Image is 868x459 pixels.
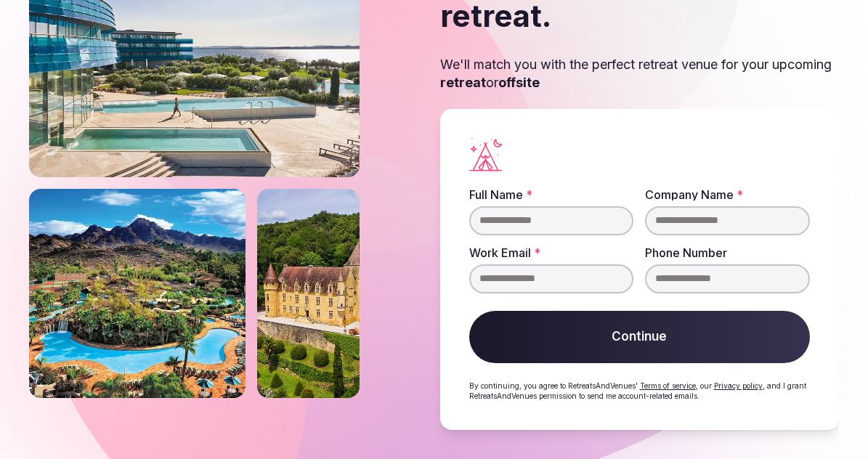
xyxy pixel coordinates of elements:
[469,311,811,363] button: Continue
[469,247,634,259] label: Work Email
[714,381,763,390] a: Privacy policy
[469,381,811,401] p: By continuing, you agree to RetreatsAndVenues' , our , and I grant RetreatsAndVenues permission t...
[645,189,810,200] label: Company Name
[440,75,486,90] strong: retreat
[257,189,360,398] img: Castle on a slope
[469,189,634,200] label: Full Name
[645,247,810,259] label: Phone Number
[29,189,246,398] img: Phoenix river ranch resort
[640,381,696,390] a: Terms of service
[498,75,540,90] strong: offsite
[440,55,840,92] p: We'll match you with the perfect retreat venue for your upcoming or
